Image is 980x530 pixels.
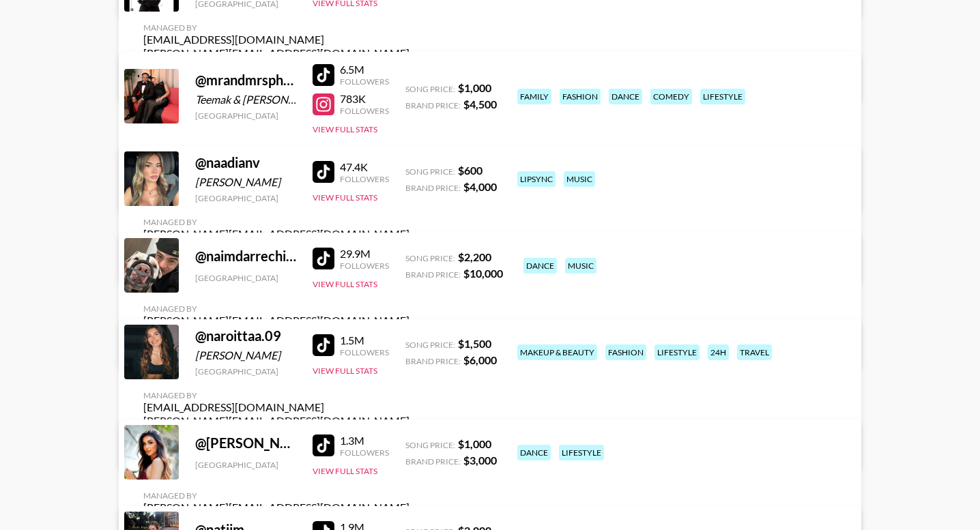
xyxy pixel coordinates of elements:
strong: $ 3,000 [463,454,497,467]
div: Followers [340,347,389,357]
div: makeup & beauty [517,344,597,360]
div: @ naadianv [195,154,296,171]
button: View Full Stats [313,279,377,289]
div: dance [609,89,642,104]
div: [PERSON_NAME] [195,349,296,362]
strong: $ 1,000 [458,81,491,94]
span: Brand Price: [405,456,461,467]
span: Song Price: [405,253,455,263]
div: lifestyle [654,344,700,360]
span: Brand Price: [405,100,461,111]
div: music [565,258,596,274]
button: View Full Stats [313,366,377,376]
div: family [517,89,551,104]
div: 24h [708,344,729,360]
div: [PERSON_NAME][EMAIL_ADDRESS][DOMAIN_NAME] [143,46,409,60]
div: [PERSON_NAME] [195,175,296,189]
div: Followers [340,447,389,458]
div: @ naimdarrechilemete [195,248,296,265]
div: comedy [650,89,692,104]
div: [GEOGRAPHIC_DATA] [195,111,296,121]
div: [GEOGRAPHIC_DATA] [195,193,296,203]
div: Managed By [143,490,409,501]
div: [PERSON_NAME][EMAIL_ADDRESS][DOMAIN_NAME] [143,314,409,327]
div: Managed By [143,217,409,227]
div: dance [523,258,557,274]
span: Song Price: [405,440,455,450]
div: fashion [605,344,646,360]
strong: $ 6,000 [463,353,497,366]
div: fashion [560,89,601,104]
div: @ mrandmrsphoenix [195,72,296,89]
strong: $ 600 [458,164,482,177]
strong: $ 4,500 [463,98,497,111]
div: [GEOGRAPHIC_DATA] [195,273,296,283]
div: lifestyle [559,445,604,460]
button: View Full Stats [313,466,377,476]
div: 1.3M [340,434,389,447]
div: Followers [340,106,389,116]
div: Teemak & [PERSON_NAME] [195,93,296,106]
div: lifestyle [700,89,745,104]
div: [EMAIL_ADDRESS][DOMAIN_NAME] [143,33,409,46]
div: [GEOGRAPHIC_DATA] [195,366,296,377]
div: [PERSON_NAME][EMAIL_ADDRESS][DOMAIN_NAME] [143,227,409,241]
button: View Full Stats [313,192,377,203]
span: Song Price: [405,340,455,350]
div: 47.4K [340,160,389,174]
div: Managed By [143,390,409,400]
strong: $ 1,000 [458,437,491,450]
strong: $ 1,500 [458,337,491,350]
span: Brand Price: [405,269,461,280]
span: Song Price: [405,166,455,177]
span: Brand Price: [405,183,461,193]
span: Song Price: [405,84,455,94]
div: Followers [340,261,389,271]
button: View Full Stats [313,124,377,134]
div: Followers [340,174,389,184]
div: [GEOGRAPHIC_DATA] [195,460,296,470]
div: Managed By [143,23,409,33]
div: [EMAIL_ADDRESS][DOMAIN_NAME] [143,400,409,414]
div: lipsync [517,171,556,187]
div: [PERSON_NAME][EMAIL_ADDRESS][DOMAIN_NAME] [143,414,409,428]
div: 783K [340,92,389,106]
div: 29.9M [340,247,389,261]
strong: $ 10,000 [463,267,503,280]
div: dance [517,445,551,460]
div: Managed By [143,304,409,314]
div: [PERSON_NAME][EMAIL_ADDRESS][DOMAIN_NAME] [143,501,409,514]
div: 6.5M [340,63,389,76]
strong: $ 4,000 [463,180,497,193]
div: @ naroittaa.09 [195,327,296,344]
span: Brand Price: [405,356,461,366]
div: travel [737,344,772,360]
div: @ [PERSON_NAME].[PERSON_NAME] [195,435,296,452]
div: music [564,171,595,187]
div: 1.5M [340,334,389,347]
div: Followers [340,76,389,87]
strong: $ 2,200 [458,250,491,263]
